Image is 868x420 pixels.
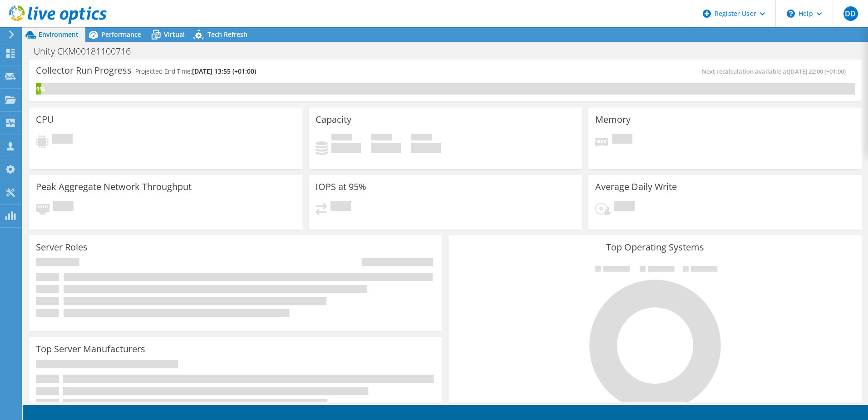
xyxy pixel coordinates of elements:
[53,201,74,213] span: Pending
[787,10,795,18] svg: \n
[843,6,858,21] span: DD
[52,134,73,146] span: Pending
[411,134,432,143] span: Total
[101,30,141,39] span: Performance
[612,134,632,146] span: Pending
[164,30,185,39] span: Virtual
[455,242,855,252] h3: Top Operating Systems
[36,84,41,94] div: 1%
[789,67,846,75] span: [DATE] 22:00 (+01:00)
[36,115,54,125] h3: CPU
[330,201,351,213] span: Pending
[36,182,192,192] h3: Peak Aggregate Network Throughput
[411,143,441,153] h4: 0 GiB
[595,115,631,125] h3: Memory
[614,201,635,213] span: Pending
[595,182,677,192] h3: Average Daily Write
[702,67,850,75] span: Next recalculation available at
[371,134,392,143] span: Free
[316,115,351,125] h3: Capacity
[331,143,361,153] h4: 0 GiB
[331,134,352,143] span: Used
[36,344,145,354] h3: Top Server Manufacturers
[192,67,256,75] span: [DATE] 13:55 (+01:00)
[316,182,366,192] h3: IOPS at 95%
[135,66,256,76] h4: Projected End Time:
[30,46,145,56] h1: Unity CKM00181100716
[39,30,79,39] span: Environment
[36,242,88,252] h3: Server Roles
[371,143,401,153] h4: 0 GiB
[207,30,247,39] span: Tech Refresh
